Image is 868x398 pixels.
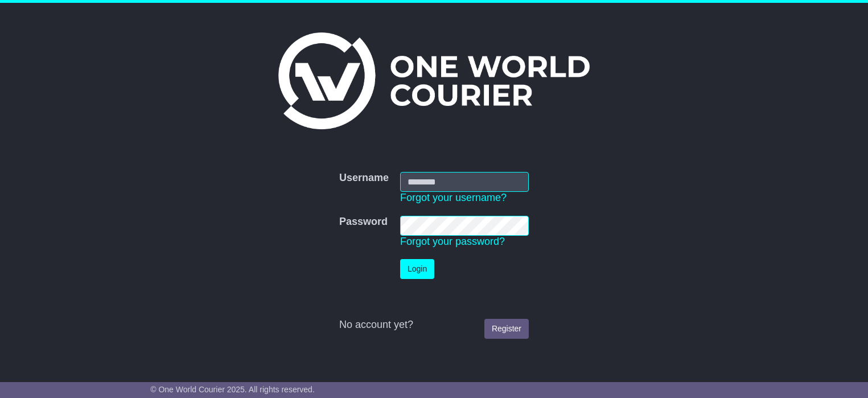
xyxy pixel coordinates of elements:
[339,172,389,184] label: Username
[339,216,388,228] label: Password
[484,319,529,339] a: Register
[150,385,315,394] span: © One World Courier 2025. All rights reserved.
[400,192,507,203] a: Forgot your username?
[339,319,529,331] div: No account yet?
[278,32,589,129] img: One World
[400,259,434,279] button: Login
[400,236,505,247] a: Forgot your password?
